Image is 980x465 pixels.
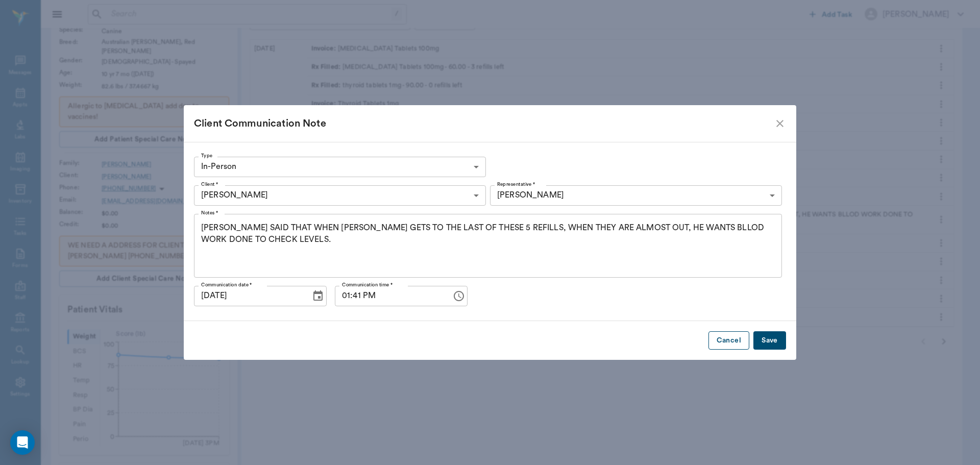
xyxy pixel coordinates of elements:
textarea: [PERSON_NAME] SAID THAT WHEN [PERSON_NAME] GETS TO THE LAST OF THESE 5 REFILLS, WHEN THEY ARE ALM... [201,222,775,269]
button: Choose date, selected date is May 7, 2025 [308,286,328,306]
button: Cancel [708,331,749,350]
div: Client Communication Note [194,115,774,132]
div: [PERSON_NAME] [194,185,486,206]
input: MM/DD/YYYY [194,286,304,306]
button: Choose time, selected time is 1:41 PM [449,286,469,306]
div: In-Person [194,157,486,177]
button: Save [753,331,786,350]
div: [PERSON_NAME] [490,185,782,206]
label: Communication date * [201,281,252,288]
label: Notes * [201,209,218,216]
label: Type [201,152,212,159]
label: Client * [201,181,218,188]
button: close [774,117,786,130]
input: hh:mm aa [335,286,445,306]
label: Representative * [497,181,535,188]
div: Open Intercom Messenger [10,430,35,455]
label: Communication time * [342,281,393,288]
